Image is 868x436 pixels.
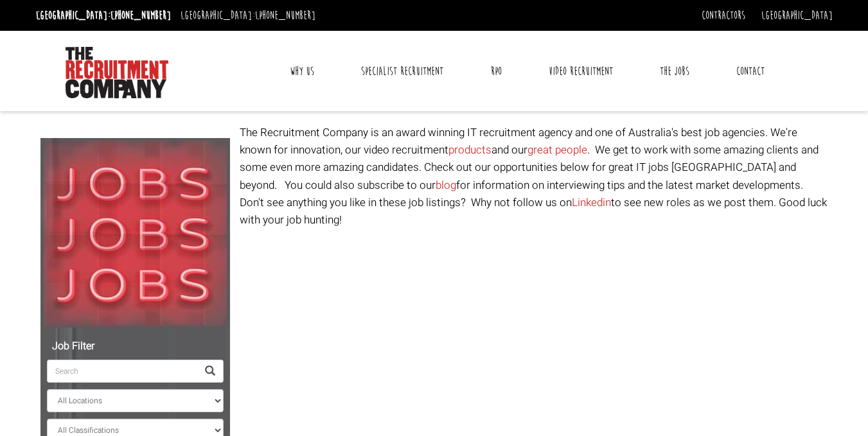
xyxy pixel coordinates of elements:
[66,47,168,98] img: The Recruitment Company
[111,8,171,22] a: [PHONE_NUMBER]
[33,5,174,26] li: [GEOGRAPHIC_DATA]:
[177,5,319,26] li: [GEOGRAPHIC_DATA]:
[47,341,224,353] h5: Job Filter
[40,138,230,327] img: Jobs, Jobs, Jobs
[761,8,833,22] a: [GEOGRAPHIC_DATA]
[481,55,511,87] a: RPO
[351,55,453,87] a: Specialist Recruitment
[527,142,587,158] a: great people
[255,8,315,22] a: [PHONE_NUMBER]
[448,142,492,158] a: products
[702,8,745,22] a: Contractors
[572,195,611,211] a: Linkedin
[539,55,623,87] a: Video Recruitment
[280,55,324,87] a: Why Us
[240,124,828,229] p: The Recruitment Company is an award winning IT recruitment agency and one of Australia's best job...
[436,177,456,193] a: blog
[47,360,197,383] input: Search
[650,55,699,87] a: The Jobs
[727,55,774,87] a: Contact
